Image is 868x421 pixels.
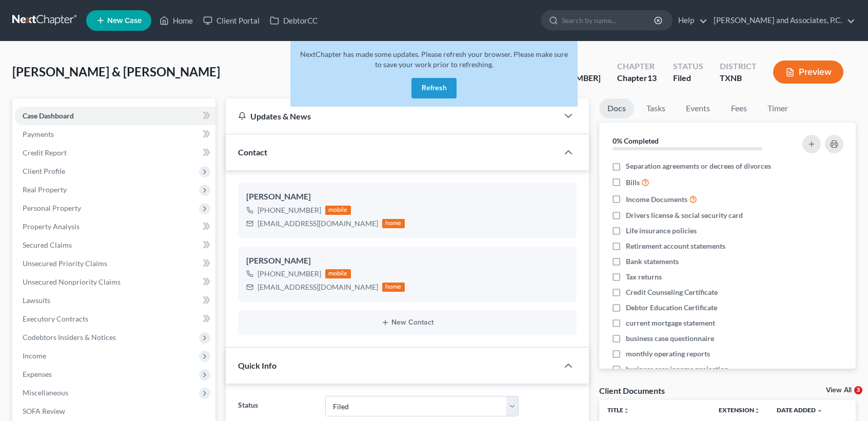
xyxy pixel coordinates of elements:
span: Quick Info [238,360,277,370]
span: Personal Property [23,204,81,212]
a: Docs [599,98,634,118]
a: Fees [722,98,755,118]
div: Client Documents [599,385,665,396]
div: [PERSON_NAME] [246,191,568,203]
span: Income Documents [626,194,687,205]
div: Chapter [617,61,657,72]
span: Unsecured Priority Claims [23,259,107,268]
div: Chapter [617,72,657,84]
span: Lawsuits [23,296,50,305]
span: New Case [107,17,142,25]
span: Unsecured Nonpriority Claims [23,277,121,286]
span: Expenses [23,370,52,378]
span: Real Property [23,185,67,194]
a: Client Portal [198,11,265,30]
div: home [382,219,405,228]
span: Contact [238,147,267,157]
a: SOFA Review [14,402,215,420]
a: Credit Report [14,144,215,162]
i: unfold_more [754,408,760,414]
span: SOFA Review [23,407,65,415]
span: Executory Contracts [23,314,88,323]
div: [PHONE_NUMBER] [258,269,321,279]
a: [PERSON_NAME] and Associates, P.C. [708,11,855,30]
a: Help [673,11,707,30]
span: Client Profile [23,167,65,175]
div: District [720,61,757,72]
a: Timer [759,98,796,118]
span: [PERSON_NAME] & [PERSON_NAME] [12,64,220,79]
iframe: Intercom live chat [833,386,858,411]
i: unfold_more [623,408,629,414]
button: Refresh [411,78,457,98]
input: Search by name... [562,11,656,30]
button: Preview [773,61,843,84]
span: Credit Report [23,148,67,157]
strong: 0% Completed [613,136,659,145]
a: Tasks [638,98,674,118]
a: View All [826,387,852,394]
span: Case Dashboard [23,111,74,120]
span: Retirement account statements [626,241,725,251]
span: Property Analysis [23,222,80,231]
span: Tax returns [626,272,662,282]
a: Extensionunfold_more [719,406,760,414]
a: Events [678,98,718,118]
span: Payments [23,130,54,138]
span: Credit Counseling Certificate [626,287,718,297]
i: expand_more [817,408,823,414]
a: Date Added expand_more [777,406,823,414]
span: Debtor Education Certificate [626,303,717,313]
a: Unsecured Nonpriority Claims [14,273,215,291]
span: 13 [647,73,657,83]
span: Drivers license & social security card [626,210,743,220]
span: Income [23,351,46,360]
div: [PHONE_NUMBER] [258,205,321,215]
span: Bank statements [626,256,679,267]
div: Status [673,61,703,72]
div: mobile [325,206,351,215]
span: Life insurance policies [626,226,697,236]
span: Bills [626,177,640,188]
span: Separation agreements or decrees of divorces [626,161,771,171]
a: Payments [14,125,215,144]
label: Status [233,396,320,416]
div: mobile [325,269,351,278]
span: Miscellaneous [23,388,68,397]
a: Unsecured Priority Claims [14,254,215,273]
span: business case income projection [626,364,728,374]
div: [PERSON_NAME] [246,255,568,267]
span: business case questionnaire [626,333,714,344]
div: [EMAIL_ADDRESS][DOMAIN_NAME] [258,282,378,292]
a: Property Analysis [14,217,215,236]
div: Filed [673,72,703,84]
button: New Contact [246,318,568,327]
span: NextChapter has made some updates. Please refresh your browser. Please make sure to save your wor... [300,50,568,69]
a: Case Dashboard [14,107,215,125]
span: Codebtors Insiders & Notices [23,333,116,342]
div: [EMAIL_ADDRESS][DOMAIN_NAME] [258,218,378,229]
a: Titleunfold_more [607,406,629,414]
a: Secured Claims [14,236,215,254]
a: DebtorCC [265,11,323,30]
a: Lawsuits [14,291,215,310]
div: home [382,283,405,292]
div: Updates & News [238,111,546,122]
span: 3 [854,386,862,394]
a: Executory Contracts [14,310,215,328]
span: current mortgage statement [626,318,715,328]
span: monthly operating reports [626,349,710,359]
a: Home [154,11,198,30]
div: TXNB [720,72,757,84]
span: Secured Claims [23,240,72,249]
